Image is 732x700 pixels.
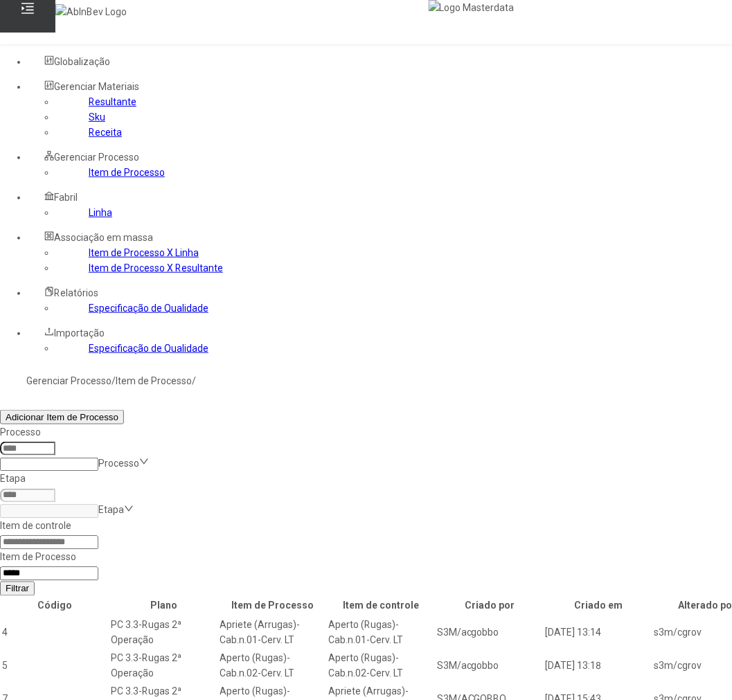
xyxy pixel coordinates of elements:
nz-breadcrumb-separator: / [192,375,196,386]
td: S3M/acgobbo [436,617,544,649]
a: Especificação de Qualidade [89,343,208,354]
td: [DATE] 13:14 [545,617,652,649]
td: Aperto (Rugas)-Cab.n.02-Cerv. LT [328,650,435,682]
a: Item de Processo [116,375,192,386]
td: Apriete (Arrugas)-Cab.n.01-Cerv. LT [219,617,326,649]
nz-select-placeholder: Processo [98,458,139,469]
td: Aperto (Rugas)-Cab.n.02-Cerv. LT [219,650,326,682]
span: Fabril [54,192,78,203]
th: Código [1,598,109,614]
th: Item de controle [328,598,435,614]
span: Adicionar Item de Processo [6,412,118,422]
span: Relatórios [54,287,98,298]
a: Receita [89,127,122,138]
a: Sku [89,111,105,123]
td: 4 [1,617,109,649]
td: PC 3.3-Rugas 2ª Operação [110,650,217,682]
th: Item de Processo [219,598,326,614]
span: Gerenciar Materiais [54,81,139,92]
img: AbInBev Logo [55,4,127,19]
a: Item de Processo X Linha [89,247,199,258]
span: Globalização [54,56,110,67]
span: Importação [54,327,105,339]
span: Filtrar [6,584,29,594]
a: Especificação de Qualidade [89,303,208,314]
span: Associação em massa [54,232,153,243]
th: Plano [110,598,217,614]
a: Item de Processo [89,167,165,178]
nz-select-placeholder: Etapa [98,505,124,516]
a: Gerenciar Processo [26,375,111,386]
th: Criado em [545,598,652,614]
td: [DATE] 13:18 [545,650,652,682]
td: PC 3.3-Rugas 2ª Operação [110,617,217,649]
a: Item de Processo X Resultante [89,262,223,273]
td: S3M/acgobbo [436,650,544,682]
th: Criado por [436,598,544,614]
a: Linha [89,207,112,218]
a: Resultante [89,96,136,107]
span: Gerenciar Processo [54,152,139,163]
td: 5 [1,650,109,682]
nz-breadcrumb-separator: / [111,375,116,386]
td: Aperto (Rugas)-Cab.n.01-Cerv. LT [328,617,435,649]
